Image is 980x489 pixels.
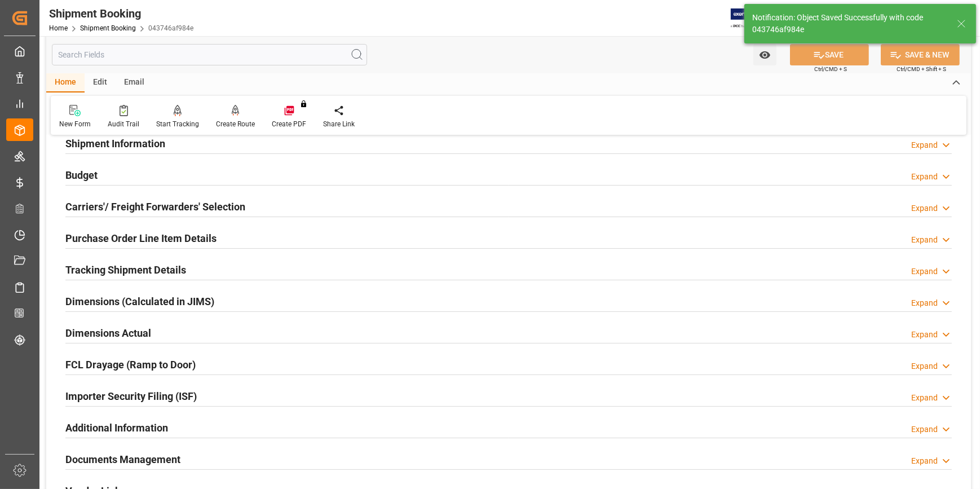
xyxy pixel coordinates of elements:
div: Expand [911,234,938,246]
div: Notification: Object Saved Successfully with code 043746af984e [752,12,946,36]
div: Home [46,73,85,92]
div: Email [116,73,153,92]
h2: FCL Drayage (Ramp to Door) [65,357,196,372]
a: Home [49,24,68,32]
div: Expand [911,202,938,214]
h2: Dimensions (Calculated in JIMS) [65,294,214,309]
div: Expand [911,455,938,467]
div: New Form [59,119,91,129]
h2: Shipment Information [65,136,165,151]
input: Search Fields [52,44,367,65]
h2: Additional Information [65,420,168,435]
h2: Documents Management [65,452,180,467]
h2: Tracking Shipment Details [65,262,186,277]
h2: Purchase Order Line Item Details [65,231,217,246]
div: Expand [911,392,938,404]
h2: Importer Security Filing (ISF) [65,389,197,404]
button: SAVE [790,44,869,65]
div: Expand [911,424,938,435]
div: Shipment Booking [49,5,193,22]
div: Create Route [216,119,255,129]
h2: Dimensions Actual [65,325,151,341]
div: Expand [911,171,938,183]
div: Expand [911,266,938,277]
h2: Carriers'/ Freight Forwarders' Selection [65,199,245,214]
button: open menu [753,44,776,65]
img: Exertis%20JAM%20-%20Email%20Logo.jpg_1722504956.jpg [731,8,770,28]
button: SAVE & NEW [881,44,960,65]
div: Expand [911,360,938,372]
div: Expand [911,329,938,341]
h2: Budget [65,168,98,183]
span: Ctrl/CMD + S [814,65,847,73]
div: Start Tracking [156,119,199,129]
div: Audit Trail [108,119,139,129]
div: Edit [85,73,116,92]
div: Expand [911,297,938,309]
span: Ctrl/CMD + Shift + S [897,65,946,73]
div: Share Link [323,119,355,129]
div: Expand [911,139,938,151]
a: Shipment Booking [80,24,136,32]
